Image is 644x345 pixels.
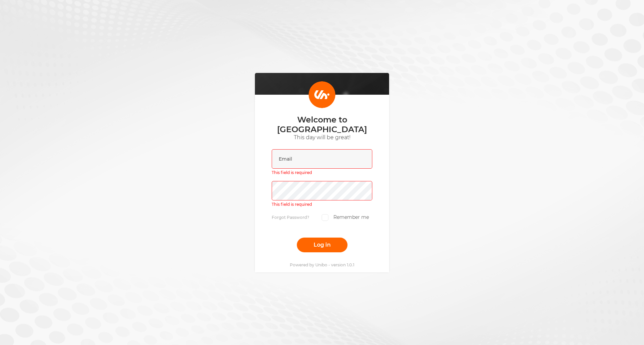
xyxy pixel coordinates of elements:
img: Login [309,81,335,108]
input: Remember me [322,214,328,221]
a: Forgot Password? [272,215,309,220]
p: Powered by Unibo - version 1.0.1 [290,262,354,267]
label: Remember me [322,214,369,221]
input: Email [272,149,372,169]
div: This field is required [272,200,372,209]
p: Welcome to [GEOGRAPHIC_DATA] [272,115,372,134]
button: Log in [297,238,347,252]
p: This day will be great! [272,134,372,141]
div: This field is required [272,169,372,178]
